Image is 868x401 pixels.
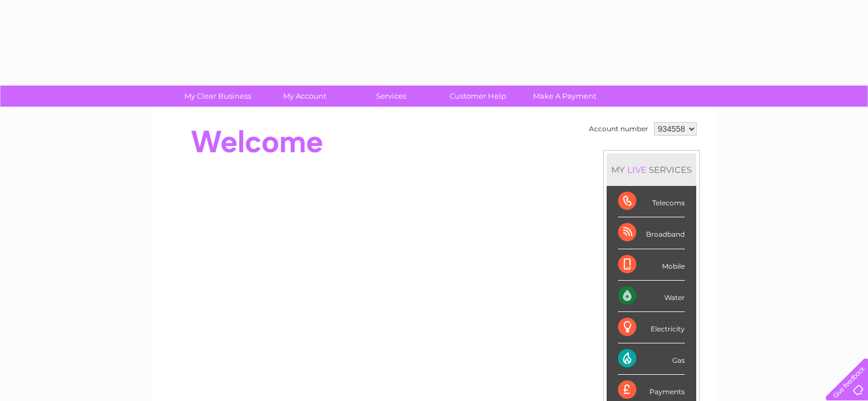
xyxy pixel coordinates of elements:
[618,312,685,343] div: Electricity
[618,217,685,249] div: Broadband
[171,86,265,107] a: My Clear Business
[344,86,438,107] a: Services
[518,86,612,107] a: Make A Payment
[618,343,685,375] div: Gas
[431,86,525,107] a: Customer Help
[618,281,685,312] div: Water
[607,153,696,186] div: MY SERVICES
[586,119,651,139] td: Account number
[618,249,685,281] div: Mobile
[618,186,685,217] div: Telecoms
[625,164,649,175] div: LIVE
[257,86,352,107] a: My Account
